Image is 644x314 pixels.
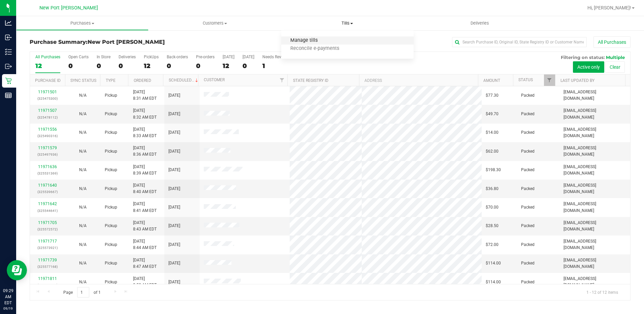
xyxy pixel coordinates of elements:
span: Packed [521,242,535,248]
a: 11971811 [38,276,57,281]
inline-svg: Retail [5,77,12,84]
span: [EMAIL_ADDRESS][DOMAIN_NAME] [563,220,626,232]
span: New Port [PERSON_NAME] [88,39,165,45]
p: 09:29 AM EDT [3,288,13,306]
button: N/A [79,260,87,266]
span: [EMAIL_ADDRESS][DOMAIN_NAME] [563,238,626,251]
span: [DATE] 8:41 AM EDT [133,201,157,214]
a: 11971705 [38,220,57,225]
input: 1 [77,287,89,297]
span: Packed [521,260,535,266]
span: $114.00 [486,260,501,266]
span: [EMAIL_ADDRESS][DOMAIN_NAME] [563,257,626,270]
a: 11971636 [38,164,57,169]
span: 1 - 12 of 12 items [581,287,623,297]
button: N/A [79,223,87,229]
span: Pickup [105,167,117,173]
a: Scheduled [169,78,199,83]
span: Not Applicable [79,186,87,191]
div: 0 [97,62,110,70]
a: 11971739 [38,258,57,262]
span: Filtering on status: [561,55,605,60]
span: [DATE] [168,148,180,155]
span: [EMAIL_ADDRESS][DOMAIN_NAME] [563,276,626,288]
span: [DATE] [168,279,180,285]
span: Pickup [105,129,117,136]
span: Packed [521,204,535,211]
div: PickUps [144,55,159,59]
span: $114.00 [486,279,501,285]
a: 11971556 [38,127,57,132]
span: Packed [521,279,535,285]
p: (325490316) [34,133,61,139]
button: N/A [79,148,87,155]
p: (325531369) [34,170,61,177]
p: (325584496) [34,282,61,288]
span: $14.00 [486,129,498,136]
span: $198.30 [486,167,501,173]
span: Not Applicable [79,261,87,265]
a: 11971579 [38,146,57,150]
p: (325573921) [34,245,61,251]
span: Page of 1 [58,287,106,297]
span: Packed [521,129,535,136]
a: Filter [544,74,555,86]
a: Customer [204,77,225,82]
span: Reconcile e-payments [281,46,348,52]
span: Pickup [105,148,117,155]
a: State Registry ID [293,78,328,83]
span: Not Applicable [79,205,87,210]
span: [EMAIL_ADDRESS][DOMAIN_NAME] [563,126,626,139]
button: Active only [573,61,604,73]
div: 0 [119,62,136,70]
span: $70.00 [486,204,498,211]
div: 12 [223,62,234,70]
span: $72.00 [486,242,498,248]
div: Pre-orders [196,55,215,59]
p: (325497936) [34,151,61,158]
a: Status [518,77,533,82]
input: Search Purchase ID, Original ID, State Registry ID or Customer Name... [452,37,587,47]
span: [DATE] [168,242,180,248]
span: Pickup [105,204,117,211]
a: 11971642 [38,201,57,206]
button: All Purchases [593,36,631,48]
a: 11971717 [38,239,57,244]
span: Hi, [PERSON_NAME]! [587,5,631,10]
a: Amount [483,78,500,83]
span: [DATE] 8:33 AM EDT [133,126,157,139]
span: $77.30 [486,92,498,99]
p: (325475300) [34,95,61,102]
span: [DATE] [168,223,180,229]
span: Not Applicable [79,112,87,116]
span: [EMAIL_ADDRESS][DOMAIN_NAME] [563,182,626,195]
span: Not Applicable [79,130,87,135]
span: $36.80 [486,186,498,192]
a: Last Updated By [560,78,594,83]
p: (325572572) [34,226,61,232]
span: $62.00 [486,148,498,155]
span: [DATE] 8:44 AM EDT [133,238,157,251]
div: Back-orders [167,55,188,59]
a: Customers [149,16,281,30]
div: All Purchases [35,55,60,59]
span: [EMAIL_ADDRESS][DOMAIN_NAME] [563,89,626,102]
inline-svg: Inbound [5,34,12,41]
span: Pickup [105,260,117,266]
div: 0 [68,62,89,70]
span: Packed [521,223,535,229]
button: N/A [79,111,87,117]
span: Purchases [17,20,148,26]
span: [DATE] 8:43 AM EDT [133,220,157,232]
span: [DATE] [168,129,180,136]
span: [DATE] 8:47 AM EDT [133,257,157,270]
span: Pickup [105,92,117,99]
span: Not Applicable [79,167,87,172]
span: [EMAIL_ADDRESS][DOMAIN_NAME] [563,201,626,214]
a: Sync Status [70,78,96,83]
div: Deliveries [119,55,136,59]
span: [DATE] [168,92,180,99]
span: [DATE] 8:32 AM EDT [133,107,157,120]
button: N/A [79,167,87,173]
span: $49.70 [486,111,498,117]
